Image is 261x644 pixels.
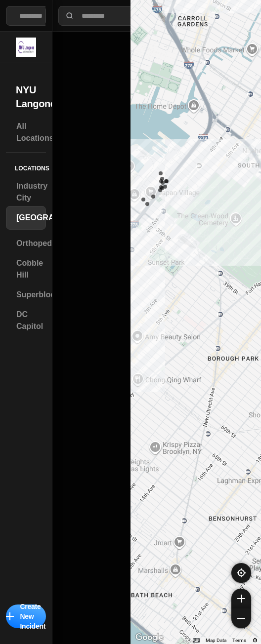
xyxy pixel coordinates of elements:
img: icon [6,612,14,620]
h3: All Locations [16,121,54,144]
h3: [GEOGRAPHIC_DATA] [16,212,101,224]
img: recenter [237,568,246,577]
button: Map Data [206,637,226,644]
a: DC Capitol [6,309,46,332]
img: zoom-out [237,614,245,622]
button: zoom-in [231,589,251,608]
a: Industry City [6,180,46,204]
h2: NYU Langone [16,83,36,111]
a: All Locations [6,121,46,144]
button: recenter [231,563,251,583]
img: logo [16,38,36,57]
h3: Superblock [16,289,59,301]
a: Open this area in Google Maps (opens a new window) [133,631,166,644]
h5: Locations [6,153,46,180]
a: Orthopedic4 [6,232,46,255]
img: Google [133,631,166,644]
a: [GEOGRAPHIC_DATA] [6,206,46,230]
a: Terms (opens in new tab) [232,638,246,643]
h3: Cobble Hill [16,257,43,281]
button: iconCreate New Incident [6,604,46,628]
h3: Orthopedic [16,238,58,249]
a: Report errors in the road map or imagery to Google [252,638,258,643]
a: Superblock6 [6,283,46,307]
button: Keyboard shortcuts [193,637,200,644]
img: zoom-in [237,595,245,603]
p: Create New Incident [20,602,45,631]
h3: DC Capitol [16,309,43,332]
h3: Industry City [16,180,47,204]
a: Cobble Hill [6,257,46,281]
button: zoom-out [231,608,251,628]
